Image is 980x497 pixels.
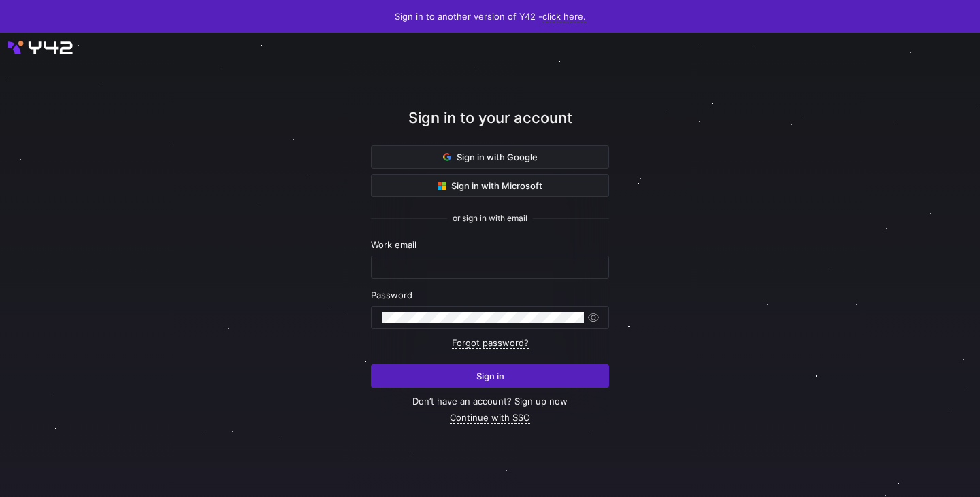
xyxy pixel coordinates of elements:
[371,364,609,388] button: Sign in
[371,290,412,301] span: Password
[371,174,609,197] button: Sign in with Microsoft
[453,213,527,223] span: or sign in with email
[371,107,609,145] div: Sign in to your account
[412,396,568,407] a: Don’t have an account? Sign up now
[450,412,530,424] a: Continue with SSO
[476,371,504,381] span: Sign in
[371,239,416,250] span: Work email
[452,337,529,349] a: Forgot password?
[542,11,586,22] a: click here.
[438,180,542,191] span: Sign in with Microsoft
[371,145,609,169] button: Sign in with Google
[443,152,538,162] span: Sign in with Google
